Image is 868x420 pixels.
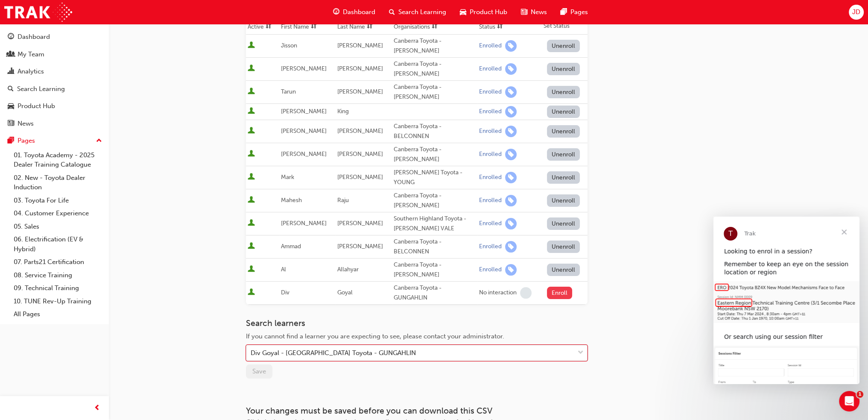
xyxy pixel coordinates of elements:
div: No interaction [479,289,517,297]
a: All Pages [10,308,105,321]
span: guage-icon [333,7,339,18]
span: [PERSON_NAME] [337,150,383,158]
span: [PERSON_NAME] [281,150,327,158]
span: [PERSON_NAME] [281,220,327,227]
a: News [3,116,105,132]
span: sorting-icon [432,23,438,30]
a: Dashboard [3,29,105,45]
div: Enrolled [479,243,502,251]
span: learningRecordVerb_ENROLL-icon [505,172,517,183]
span: User is active [248,41,255,50]
button: Unenroll [547,106,580,118]
span: Mark [281,173,294,181]
span: Tarun [281,88,296,95]
th: Toggle SortBy [392,18,477,35]
span: Allahyar [337,266,359,273]
div: Canberra Toyota - [PERSON_NAME] [394,59,476,79]
a: 01. Toyota Academy - 2025 Dealer Training Catalogue [10,149,105,171]
button: Unenroll [547,63,580,75]
span: User is active [248,150,255,159]
div: Enrolled [479,220,502,228]
span: search-icon [8,85,14,93]
button: DashboardMy TeamAnalyticsSearch LearningProduct HubNews [3,27,105,133]
span: down-icon [578,347,584,358]
a: 07. Parts21 Certification [10,256,105,269]
th: Toggle SortBy [279,18,336,35]
a: 03. Toyota For Life [10,194,105,207]
span: [PERSON_NAME] [337,65,383,72]
div: Canberra Toyota - GUNGAHLIN [394,283,476,303]
span: Jisson [281,42,297,49]
div: [PERSON_NAME] Toyota - YOUNG [394,168,476,187]
div: Div Goyal - [GEOGRAPHIC_DATA] Toyota - GUNGAHLIN [251,348,416,358]
a: 04. Customer Experience [10,207,105,220]
span: guage-icon [8,33,14,41]
div: Product Hub [18,101,55,111]
button: Unenroll [547,264,580,276]
span: User is active [248,127,255,135]
span: Dashboard [343,7,375,17]
a: Analytics [3,64,105,79]
div: Enrolled [479,150,502,159]
span: User is active [248,288,255,297]
div: Analytics [18,67,44,76]
span: Ammad [281,243,301,250]
div: Enrolled [479,65,502,73]
span: [PERSON_NAME] [337,220,383,227]
div: Canberra Toyota - [PERSON_NAME] [394,260,476,279]
a: guage-iconDashboard [326,3,382,21]
span: news-icon [521,7,527,18]
span: learningRecordVerb_ENROLL-icon [505,218,517,229]
span: User is active [248,219,255,228]
span: learningRecordVerb_NONE-icon [520,287,532,299]
span: JD [852,7,860,17]
span: 1 [856,391,863,398]
span: news-icon [8,120,14,128]
span: News [531,7,547,17]
span: up-icon [96,135,102,147]
span: Search Learning [398,7,446,17]
span: Pages [570,7,588,17]
span: sorting-icon [266,23,272,30]
a: pages-iconPages [554,3,595,21]
span: King [337,108,349,115]
span: sorting-icon [497,23,503,30]
button: Unenroll [547,148,580,161]
span: User is active [248,65,255,73]
span: User is active [248,173,255,182]
div: Dashboard [18,32,50,42]
a: news-iconNews [514,3,554,21]
a: 10. TUNE Rev-Up Training [10,295,105,308]
button: Enroll [547,287,573,299]
span: learningRecordVerb_ENROLL-icon [505,149,517,160]
div: Pages [18,136,35,146]
th: Toggle SortBy [336,18,392,35]
span: Raju [337,197,349,204]
span: prev-icon [94,403,100,414]
span: Div [281,289,289,296]
a: 06. Electrification (EV & Hybrid) [10,233,105,256]
div: Canberra Toyota - [PERSON_NAME] [394,145,476,164]
span: sorting-icon [311,23,317,30]
span: Mahesh [281,197,302,204]
h3: Search learners [246,318,587,328]
span: [PERSON_NAME] [337,173,383,181]
span: sorting-icon [367,23,373,30]
a: 08. Service Training [10,269,105,282]
span: people-icon [8,51,14,59]
a: search-iconSearch Learning [382,3,453,21]
div: Canberra Toyota - [PERSON_NAME] [394,82,476,102]
div: Enrolled [479,127,502,135]
div: My Team [18,50,44,59]
img: Trak [4,3,72,22]
div: Search Learning [17,84,65,94]
span: [PERSON_NAME] [337,88,383,95]
button: Unenroll [547,217,580,230]
span: [PERSON_NAME] [337,127,383,135]
div: Enrolled [479,108,502,116]
div: Enrolled [479,173,502,182]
